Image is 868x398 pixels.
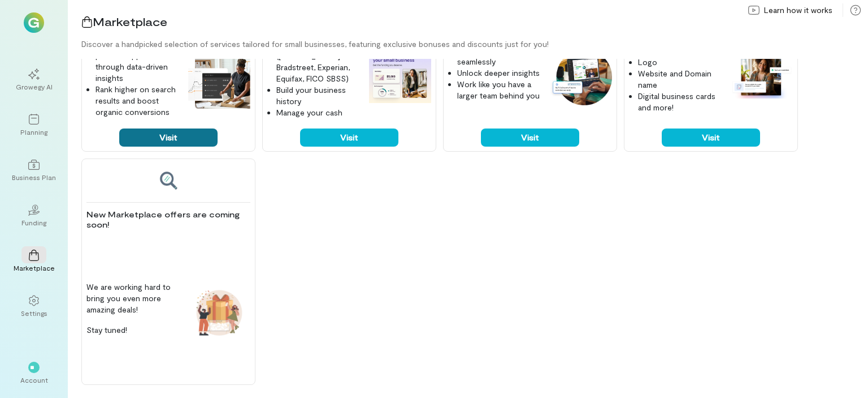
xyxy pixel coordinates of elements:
[14,263,55,272] div: Marketplace
[731,46,793,99] img: Tailor Brands feature
[81,38,868,50] div: Discover a handpicked selection of services tailored for small businesses, featuring exclusive bo...
[14,195,54,236] a: Funding
[14,105,54,145] a: Planning
[188,56,250,109] img: Jungle Scout feature
[276,84,360,107] li: Build your business history
[20,127,47,136] div: Planning
[662,129,760,147] button: Visit
[638,68,722,91] li: Website and Domain name
[457,79,541,101] li: Work like you have a larger team behind you
[21,309,47,318] div: Settings
[86,281,179,315] p: We are working hard to bring you even more amazing deals!
[550,49,612,105] img: QuickBooks feature
[638,91,722,113] li: Digital business cards and more!
[14,286,54,327] a: Settings
[14,59,54,100] a: Growegy AI
[14,150,54,191] a: Business Plan
[638,57,722,68] li: Logo
[86,209,250,230] p: New Marketplace offers are coming soon!
[16,82,53,91] div: Growegy AI
[93,15,167,28] span: Marketplace
[457,67,541,79] li: Unlock deeper insights
[276,107,360,118] li: Manage your cash
[12,173,56,182] div: Business Plan
[14,241,54,281] a: Marketplace
[481,129,579,147] button: Visit
[86,324,179,336] p: Stay tuned!
[96,84,179,118] li: Rank higher on search results and boost organic conversions
[369,52,431,104] img: Nav feature
[764,5,832,16] span: Learn how it works
[20,375,48,384] div: Account
[188,282,250,344] img: Coming soon feature
[119,129,218,147] button: Visit
[21,218,46,227] div: Funding
[300,129,398,147] button: Visit
[159,170,178,191] img: Coming soon
[96,38,179,84] li: Discover profitable product opportunities through data-driven insights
